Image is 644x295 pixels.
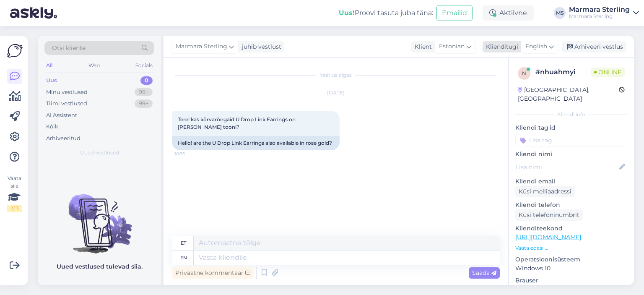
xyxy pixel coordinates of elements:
[46,134,80,143] div: Arhiveeritud
[46,99,87,108] div: Tiimi vestlused
[515,150,627,159] p: Kliendi nimi
[46,111,77,120] div: AI Assistent
[411,42,432,51] div: Klient
[591,68,625,77] span: Online
[483,5,534,21] div: Aktiivne
[172,71,500,79] div: Vestlus algas
[46,76,57,85] div: Uus
[569,13,630,20] div: Marmara Sterling
[181,236,186,250] div: et
[172,267,254,279] div: Privaatne kommentaar
[7,175,22,212] div: Vaata siia
[87,60,101,71] div: Web
[525,42,547,51] span: English
[7,43,23,59] img: Askly Logo
[515,255,627,264] p: Operatsioonisüsteem
[135,88,153,97] div: 99+
[516,162,618,172] input: Lisa nimi
[515,276,627,285] p: Brauser
[515,123,627,132] p: Kliendi tag'id
[515,209,583,221] div: Küsi telefoninumbrit
[174,151,206,157] span: 10:35
[515,111,627,118] div: Kliendi info
[515,224,627,233] p: Klienditeekond
[483,42,518,51] div: Klienditugi
[52,44,86,52] span: Otsi kliente
[7,205,22,212] div: 2 / 3
[135,99,153,108] div: 99+
[472,269,496,277] span: Saada
[38,179,161,255] img: No chats
[515,264,627,273] p: Windows 10
[554,7,566,19] div: MS
[134,60,154,71] div: Socials
[339,9,355,17] b: Uus!
[80,149,119,157] span: Uued vestlused
[522,70,526,76] span: n
[172,89,500,97] div: [DATE]
[515,177,627,186] p: Kliendi email
[515,244,627,252] p: Vaata edasi ...
[180,251,187,265] div: en
[436,5,473,21] button: Emailid
[518,86,619,103] div: [GEOGRAPHIC_DATA], [GEOGRAPHIC_DATA]
[57,262,143,271] p: Uued vestlused tulevad siia.
[439,42,465,51] span: Estonian
[515,233,581,241] a: [URL][DOMAIN_NAME]
[176,42,227,51] span: Marmara Sterling
[140,76,153,85] div: 0
[46,123,58,131] div: Kõik
[44,60,54,71] div: All
[239,42,281,51] div: juhib vestlust
[339,8,433,18] div: Proovi tasuta juba täna:
[535,67,591,77] div: # nhuahmyi
[46,88,88,97] div: Minu vestlused
[515,134,627,146] input: Lisa tag
[172,136,340,150] div: Hello! are the U Drop Link Earrings also available in rose gold?
[515,201,627,209] p: Kliendi telefon
[562,41,626,52] div: Arhiveeri vestlus
[178,116,297,130] span: Tere! kas kõrvarõngaid U Drop Link Earrings on [PERSON_NAME] tooni?
[569,6,630,13] div: Marmara Sterling
[515,186,575,197] div: Küsi meiliaadressi
[569,6,639,20] a: Marmara SterlingMarmara Sterling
